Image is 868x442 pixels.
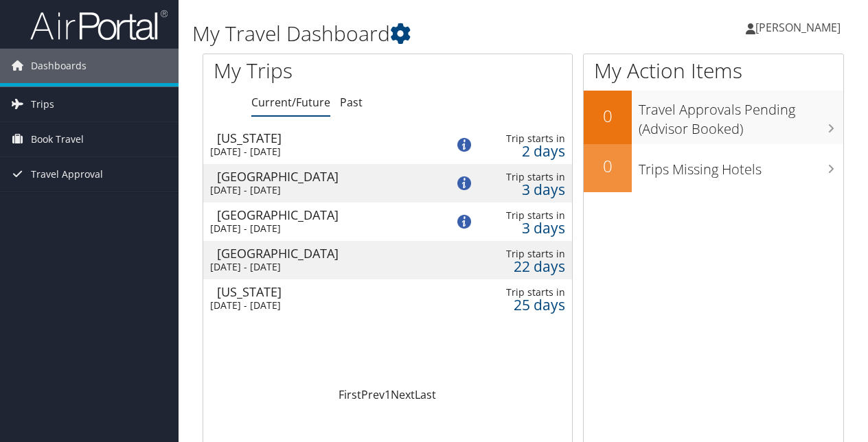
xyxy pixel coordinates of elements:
[391,387,415,402] a: Next
[485,145,564,157] div: 2 days
[217,209,433,221] div: [GEOGRAPHIC_DATA]
[584,56,843,85] h1: My Action Items
[584,91,843,143] a: 0Travel Approvals Pending (Advisor Booked)
[415,387,436,402] a: Last
[584,154,632,178] h2: 0
[361,387,385,402] a: Prev
[485,299,564,311] div: 25 days
[755,20,841,35] span: [PERSON_NAME]
[457,176,471,190] img: alert-flat-solid-info.png
[746,7,854,48] a: [PERSON_NAME]
[485,183,564,196] div: 3 days
[485,209,564,222] div: Trip starts in
[485,171,564,183] div: Trip starts in
[31,157,103,191] span: Travel Approval
[485,286,564,299] div: Trip starts in
[210,146,426,158] div: [DATE] - [DATE]
[217,247,433,259] div: [GEOGRAPHIC_DATA]
[31,122,84,156] span: Book Travel
[584,144,843,192] a: 0Trips Missing Hotels
[385,387,391,402] a: 1
[210,261,426,273] div: [DATE] - [DATE]
[485,248,564,260] div: Trip starts in
[457,215,471,229] img: alert-flat-solid-info.png
[639,153,843,179] h3: Trips Missing Hotels
[217,170,433,183] div: [GEOGRAPHIC_DATA]
[210,299,426,312] div: [DATE] - [DATE]
[31,87,54,121] span: Trips
[217,286,433,298] div: [US_STATE]
[210,184,426,196] div: [DATE] - [DATE]
[485,222,564,234] div: 3 days
[639,93,843,139] h3: Travel Approvals Pending (Advisor Booked)
[251,95,330,110] a: Current/Future
[217,132,433,144] div: [US_STATE]
[31,49,87,83] span: Dashboards
[485,260,564,272] div: 22 days
[210,222,426,235] div: [DATE] - [DATE]
[339,387,361,402] a: First
[485,132,564,145] div: Trip starts in
[192,19,634,48] h1: My Travel Dashboard
[340,95,363,110] a: Past
[214,56,408,85] h1: My Trips
[30,9,168,41] img: airportal-logo.png
[457,138,471,152] img: alert-flat-solid-info.png
[584,104,632,128] h2: 0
